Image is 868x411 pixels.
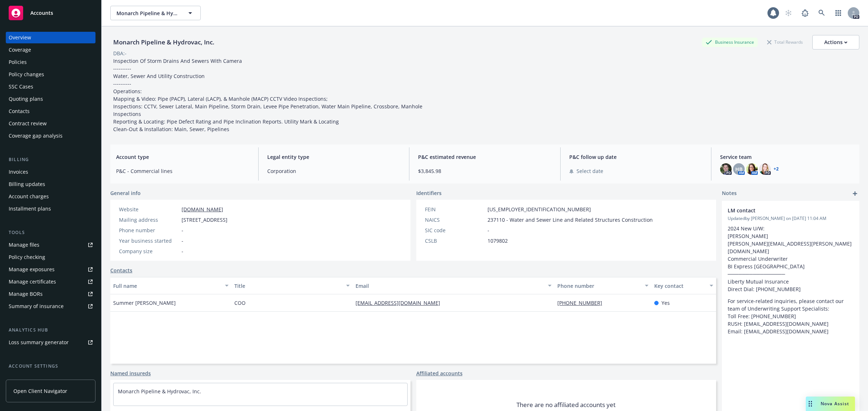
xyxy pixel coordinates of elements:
span: - [182,247,183,255]
button: Title [231,277,353,294]
img: photo [746,163,758,175]
a: Accounts [6,3,95,23]
a: [EMAIL_ADDRESS][DOMAIN_NAME] [356,299,446,306]
div: Billing updates [9,178,45,190]
div: Actions [824,35,847,49]
a: Policy changes [6,69,95,80]
div: Manage exposures [9,264,55,275]
span: - [488,226,489,234]
span: P&C estimated revenue [418,153,552,161]
span: Service team [720,153,854,161]
a: +2 [774,167,779,171]
div: Business Insurance [702,38,758,47]
div: Email [356,282,544,290]
span: Nova Assist [821,401,849,407]
span: Inspection Of Storm Drains And Sewers With Camera ---------- Water, Sewer And Utility Constructio... [113,57,424,133]
div: Company size [119,247,179,255]
a: Manage files [6,239,95,251]
a: [DOMAIN_NAME] [182,206,223,213]
a: Manage exposures [6,264,95,275]
a: Affiliated accounts [416,369,463,377]
span: Legal entity type [267,153,401,161]
a: Search [814,6,829,20]
div: Title [234,282,342,290]
span: Identifiers [416,189,442,197]
div: Account charges [9,191,49,202]
span: Notes [722,189,737,198]
span: 1079802 [488,237,508,245]
a: Summary of insurance [6,300,95,312]
span: - [182,226,183,234]
div: Account settings [6,363,95,370]
div: LM contactUpdatedby [PERSON_NAME] on [DATE] 11:04 AM2024 New U/W: [PERSON_NAME] [PERSON_NAME][EMA... [722,201,859,341]
span: P&C - Commercial lines [116,167,250,175]
button: Full name [110,277,231,294]
a: Contacts [110,267,132,274]
div: Service team [9,373,40,384]
span: Monarch Pipeline & Hydrovac, Inc. [116,9,179,17]
div: Manage files [9,239,39,251]
div: DBA: - [113,49,127,57]
div: Loss summary generator [9,337,69,348]
span: - [182,237,183,245]
span: LM contact [728,207,835,214]
a: [PHONE_NUMBER] [557,299,608,306]
div: Summary of insurance [9,300,64,312]
a: Contacts [6,105,95,117]
div: Mailing address [119,216,179,224]
button: Monarch Pipeline & Hydrovac, Inc. [110,6,201,20]
button: Nova Assist [806,397,855,411]
a: Quoting plans [6,93,95,105]
div: Manage BORs [9,288,43,300]
span: There are no affiliated accounts yet [516,401,616,409]
a: Invoices [6,166,95,178]
a: Installment plans [6,203,95,215]
span: [US_EMPLOYER_IDENTIFICATION_NUMBER] [488,205,591,213]
button: Key contact [651,277,716,294]
span: [STREET_ADDRESS] [182,216,227,224]
a: Contract review [6,118,95,129]
a: Billing updates [6,178,95,190]
span: HB [735,165,743,173]
div: Coverage gap analysis [9,130,63,142]
p: For service-related inquiries, please contact our team of Underwriting Support Specialists: Toll ... [728,297,854,335]
span: Open Client Navigator [13,387,67,395]
a: Loss summary generator [6,337,95,348]
a: add [851,189,859,198]
span: Summer [PERSON_NAME] [113,299,176,307]
span: COO [234,299,246,307]
span: Account type [116,153,250,161]
div: Invoices [9,166,28,178]
div: Quoting plans [9,93,43,105]
a: Policy checking [6,251,95,263]
div: Contacts [9,105,30,117]
div: Total Rewards [763,38,807,47]
div: Website [119,205,179,213]
div: Policies [9,56,27,68]
div: FEIN [425,205,485,213]
img: photo [720,163,732,175]
a: Overview [6,32,95,43]
div: Policy checking [9,251,45,263]
div: Tools [6,229,95,236]
div: SIC code [425,226,485,234]
a: Coverage [6,44,95,56]
div: Coverage [9,44,31,56]
span: Select date [576,167,603,175]
a: Account charges [6,191,95,202]
a: Monarch Pipeline & Hydrovac, Inc. [118,388,201,395]
div: Monarch Pipeline & Hydrovac, Inc. [110,38,217,47]
div: Policy changes [9,69,44,80]
a: Service team [6,373,95,384]
span: Accounts [30,10,53,16]
span: Corporation [267,167,401,175]
div: CSLB [425,237,485,245]
span: $3,845.98 [418,167,552,175]
a: Manage certificates [6,276,95,287]
div: Analytics hub [6,326,95,334]
button: Phone number [554,277,651,294]
a: Coverage gap analysis [6,130,95,142]
span: General info [110,189,141,197]
div: Full name [113,282,221,290]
